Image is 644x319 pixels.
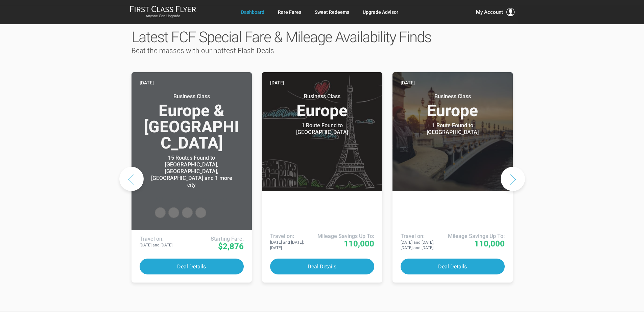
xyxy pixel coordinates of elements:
a: [DATE] Business ClassEurope 1 Route Found to [GEOGRAPHIC_DATA] Use These Miles / Points: Travel o... [392,72,513,283]
button: Deal Details [140,259,244,274]
time: [DATE] [401,79,415,86]
h3: Europe [401,93,505,119]
div: 1 Route Found to [GEOGRAPHIC_DATA] [280,122,364,136]
time: [DATE] [140,79,154,86]
a: [DATE] Business ClassEurope & [GEOGRAPHIC_DATA] 15 Routes Found to [GEOGRAPHIC_DATA], [GEOGRAPHIC... [132,72,252,283]
a: Upgrade Advisor [363,6,398,18]
time: [DATE] [270,79,284,86]
small: Business Class [280,93,364,100]
span: Beat the masses with our hottest Flash Deals [132,47,274,55]
h3: Europe [270,93,374,119]
div: 15 Routes Found to [GEOGRAPHIC_DATA], [GEOGRAPHIC_DATA], [GEOGRAPHIC_DATA] and 1 more city [149,155,234,188]
small: Business Class [410,93,495,100]
span: My Account [476,8,503,16]
div: 1 Route Found to [GEOGRAPHIC_DATA] [410,122,495,136]
button: Deal Details [401,259,505,274]
a: [DATE] Business ClassEurope 1 Route Found to [GEOGRAPHIC_DATA] Use These Miles / Points: Travel o... [262,72,382,283]
a: Rare Fares [278,6,301,18]
button: Next slide [501,167,525,191]
button: Previous slide [119,167,144,191]
button: Deal Details [270,259,374,274]
small: Anyone Can Upgrade [130,14,196,19]
small: Business Class [149,93,234,100]
a: Sweet Redeems [315,6,349,18]
a: First Class FlyerAnyone Can Upgrade [130,5,196,19]
img: First Class Flyer [130,5,196,12]
button: My Account [476,8,515,16]
h3: Europe & [GEOGRAPHIC_DATA] [140,93,244,151]
a: Dashboard [241,6,264,18]
span: Latest FCF Special Fare & Mileage Availability Finds [132,28,431,46]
